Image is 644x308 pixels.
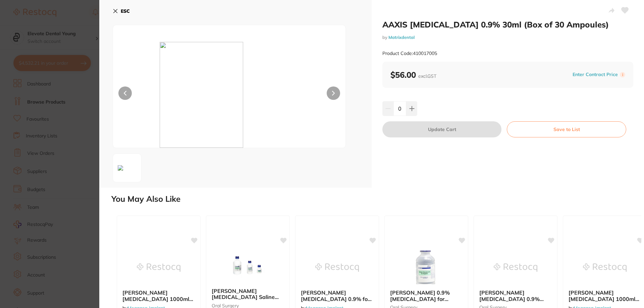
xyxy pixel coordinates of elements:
[569,290,641,302] b: Baxter Sodium Chloride 1000ml bag
[494,251,537,284] img: Baxter Sodium Chloride 0.9% Irrigation 1000ml Bottle - AHF7124
[382,19,633,29] h2: AAXIS [MEDICAL_DATA] 0.9% 30ml (Box of 30 Ampoules)
[479,290,552,302] b: Baxter Sodium Chloride 0.9% Irrigation 1000ml Bottle - AHF7124
[390,70,436,80] b: $56.00
[122,290,195,302] b: Baxter Sodium Chloride 1000ml Bottle
[388,35,415,40] a: Matrixdental
[571,71,620,78] button: Enter Contract Price
[160,42,299,148] img: cGc
[418,73,436,79] span: excl. GST
[121,8,130,14] b: ESC
[382,51,437,56] small: Product Code: 410017005
[382,35,633,40] small: by
[212,288,284,300] b: Baxter Sodium Chloride Saline 0.9% Bottle
[301,290,373,302] b: Baxter Sodium Chloride 0.9% for Irrigation 1000ml Bottle
[382,121,501,137] button: Update Cart
[111,194,641,204] h2: You May Also Like
[507,121,626,137] button: Save to List
[405,251,448,284] img: Baxter 0.9% Sodium Chloride for Irrigation (500ml Bottle) - High Quality Dental Product
[620,72,625,77] label: i
[390,290,463,302] b: Baxter 0.9% Sodium Chloride for Irrigation (500ml Bottle) - High Quality Dental Product
[113,5,130,17] button: ESC
[137,251,180,284] img: Baxter Sodium Chloride 1000ml Bottle
[115,163,126,173] img: cGc
[226,249,270,283] img: Baxter Sodium Chloride Saline 0.9% Bottle
[583,251,627,284] img: Baxter Sodium Chloride 1000ml bag
[315,251,359,284] img: Baxter Sodium Chloride 0.9% for Irrigation 1000ml Bottle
